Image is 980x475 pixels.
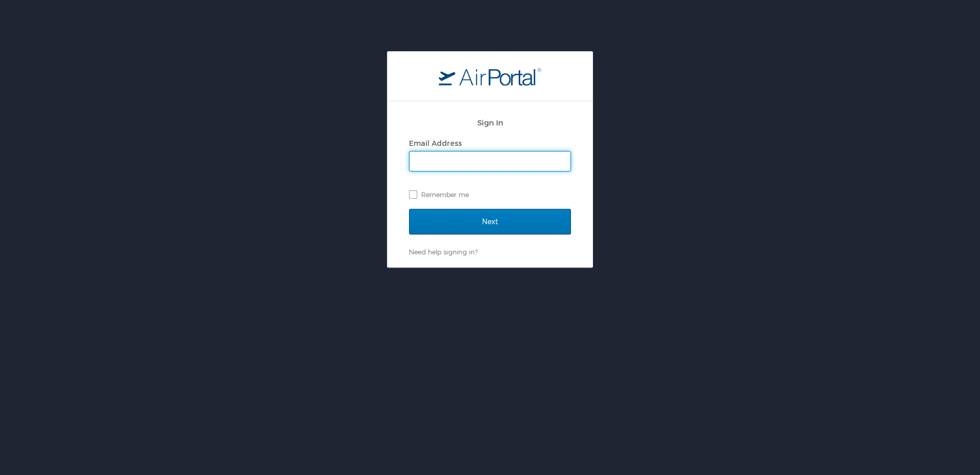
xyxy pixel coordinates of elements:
h2: Sign In [409,117,571,128]
a: Need help signing in? [409,248,478,256]
img: logo [439,67,541,85]
input: Next [409,209,571,234]
label: Remember me [409,187,571,202]
label: Email Address [409,139,462,147]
